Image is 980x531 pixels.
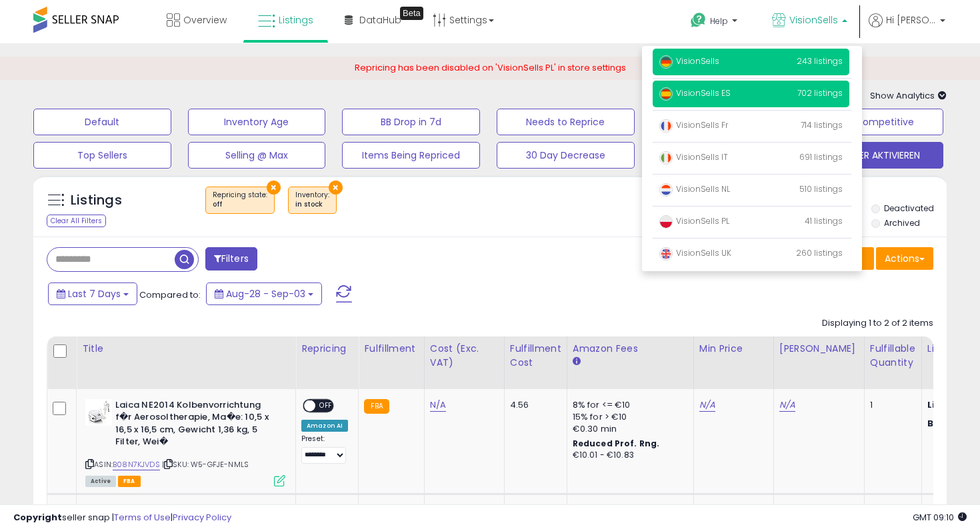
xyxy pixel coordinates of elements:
img: germany.png [659,55,673,69]
button: Actions [876,247,933,270]
span: Compared to: [139,288,201,301]
div: Amazon Fees [573,342,688,356]
img: italy.png [659,151,673,165]
button: Last 7 Days [48,282,137,305]
img: poland.png [659,215,673,229]
span: Inventory : [295,190,329,210]
div: Fulfillment [364,342,418,356]
small: Amazon Fees. [573,356,581,368]
span: Last 7 Days [68,287,121,300]
span: | SKU: W5-GFJE-NMLS [162,459,249,470]
span: Aug-28 - Sep-03 [226,287,305,300]
div: Cost (Exc. VAT) [430,342,499,370]
a: Hi [PERSON_NAME] [869,13,945,43]
div: seller snap | | [13,512,231,524]
span: 260 listings [796,247,843,259]
label: Archived [884,217,920,229]
span: VisionSells PL [659,215,729,227]
strong: Copyright [13,511,62,524]
p: Listing States: [795,187,947,199]
img: netherlands.png [659,183,673,197]
div: 1 [870,399,911,411]
span: VisionSells UK [659,247,731,259]
div: Clear All Filters [47,215,106,227]
span: 714 listings [801,119,843,131]
div: €10.01 - €10.83 [573,450,683,461]
div: 4.56 [510,399,557,411]
span: 702 listings [797,87,843,99]
div: 15% for > €10 [573,411,683,423]
button: Non Competitive [805,109,943,135]
button: Needs to Reprice [497,109,635,135]
button: BB Drop in 7d [342,109,480,135]
div: Fulfillable Quantity [870,342,916,370]
div: €0.30 min [573,423,683,435]
span: VisionSells NL [659,183,730,195]
a: Privacy Policy [173,511,231,524]
button: × [329,181,343,195]
div: in stock [295,200,329,209]
span: Help [710,15,728,27]
button: Items Being Repriced [342,142,480,169]
span: Repricing state : [213,190,267,210]
button: REPRICER AKTIVIEREN [805,142,943,169]
button: Inventory Age [188,109,326,135]
div: Amazon AI [301,420,348,432]
span: 41 listings [805,215,843,227]
span: 243 listings [797,55,843,67]
span: 2025-09-11 09:10 GMT [913,511,967,524]
b: Laica NE2014 Kolbenvorrichtung f�r Aerosoltherapie, Ma�e: 10,5 x 16,5 x 16,5 cm, Gewicht 1,36 kg,... [115,399,277,452]
img: uk.png [659,247,673,261]
div: Fulfillment Cost [510,342,561,370]
span: Overview [183,13,227,27]
button: Top Sellers [33,142,171,169]
b: Reduced Prof. Rng. [573,438,660,449]
span: 691 listings [799,151,843,163]
div: Repricing [301,342,353,356]
div: 8% for <= €10 [573,399,683,411]
span: VisionSells [789,13,838,27]
div: [PERSON_NAME] [779,342,859,356]
img: france.png [659,119,673,133]
a: N/A [430,398,446,412]
span: VisionSells [659,55,719,67]
span: 510 listings [799,183,843,195]
label: Deactivated [884,203,934,214]
span: DataHub [359,13,401,27]
button: 30 Day Decrease [497,142,635,169]
span: VisionSells Fr [659,119,728,131]
span: FBA [118,476,141,487]
div: Tooltip anchor [400,7,423,20]
button: Aug-28 - Sep-03 [206,282,322,305]
div: ASIN: [85,399,285,486]
span: VisionSells ES [659,87,731,99]
a: Help [680,2,751,43]
span: Hi [PERSON_NAME] [886,13,936,27]
span: Show Analytics [870,89,947,102]
img: spain.png [659,87,673,101]
small: FBA [364,399,389,414]
span: Listings [279,13,313,27]
button: Default [33,109,171,135]
i: Get Help [690,12,707,29]
div: Displaying 1 to 2 of 2 items [822,317,933,330]
a: B08N7KJVDS [113,459,160,470]
span: All listings currently available for purchase on Amazon [85,476,116,487]
button: × [267,181,281,195]
div: Min Price [699,342,768,356]
a: N/A [779,398,795,412]
button: Filters [205,247,257,270]
button: Selling @ Max [188,142,326,169]
div: off [213,200,267,209]
span: OFF [315,400,337,411]
img: 41W7gHYjPmL._SL40_.jpg [85,399,112,426]
span: VisionSells IT [659,151,728,163]
h5: Listings [71,191,122,210]
span: Repricing has been disabled on 'VisionSells PL' in store settings [355,61,626,74]
a: Terms of Use [114,511,171,524]
a: N/A [699,398,715,412]
div: Preset: [301,434,348,464]
div: Title [82,342,290,356]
